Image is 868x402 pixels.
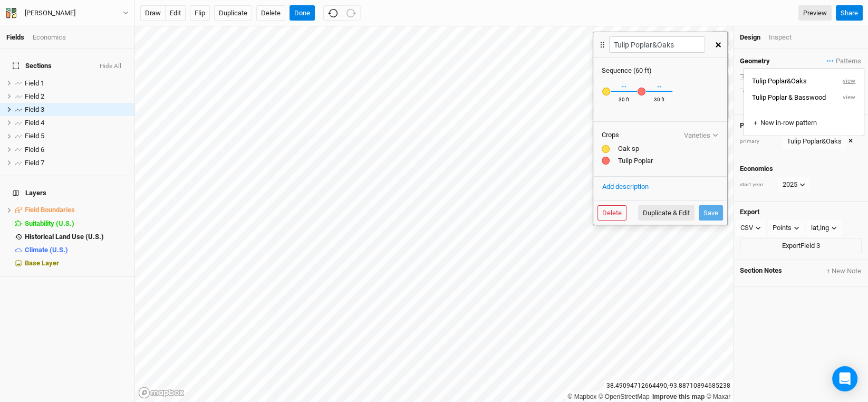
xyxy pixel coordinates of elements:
button: Done [290,5,315,21]
div: Oak sp [602,144,719,154]
button: 2025 [778,177,810,193]
canvas: Map [135,26,733,402]
span: Field Boundaries [25,206,75,214]
a: Preview [798,5,832,21]
span: Suitability (U.S.) [25,219,74,227]
span: Field 1 [25,79,44,87]
input: Pattern name [609,36,705,53]
button: Tulip Poplar&Oaks [782,133,846,149]
div: Design [740,33,760,42]
a: Fields [6,33,24,41]
button: Delete [256,5,285,21]
div: Field 2 [25,92,128,101]
div: Field 3 [25,106,128,114]
a: Maxar [706,393,730,400]
a: Mapbox logo [138,387,185,399]
button: view [835,89,864,106]
button: Hide All [99,63,122,70]
div: Open Intercom Messenger [832,366,857,391]
button: edit [165,5,186,21]
button: draw [140,5,166,21]
div: Inspect [769,33,806,42]
button: Patterns [826,55,862,67]
button: Varieties [683,131,719,139]
button: Duplicate & Edit [638,205,695,221]
div: Tulip Poplar [602,156,719,166]
button: Duplicate [214,5,252,21]
button: + New Note [826,266,862,276]
span: Field 5 [25,132,44,140]
button: Undo (^z) [323,5,342,21]
span: Field 7 [25,159,44,167]
span: Patterns [827,56,861,66]
div: Base Layer [25,259,128,267]
span: Sections [13,62,52,70]
div: Field Boundaries [25,206,128,214]
button: Flip [190,5,210,21]
div: 30 ft [654,96,664,107]
button: × [848,136,853,147]
div: Field 4 [25,119,128,127]
div: Field 5 [25,132,128,140]
span: Field 2 [25,92,44,100]
div: primary [740,138,777,146]
button: Save [699,205,723,221]
div: Field 1 [25,79,128,88]
button: Add description [602,181,649,193]
a: Mapbox [567,393,596,400]
button: Share [836,5,863,21]
span: Field 3 [25,106,44,113]
div: ＋ New in-row pattern [752,118,855,128]
div: Graybill Claude [25,8,75,18]
div: 38.49094712664490 , -93.88710894685238 [604,380,733,391]
div: Sequence ( 60 ft ) [602,66,719,75]
div: CSV [740,223,753,233]
h4: Geometry [740,57,770,65]
div: lat,lng [811,223,829,233]
h4: Layers [6,183,128,204]
button: [PERSON_NAME] [5,7,129,19]
button: Redo (^Z) [342,5,361,21]
span: Historical Land Use (U.S.) [25,233,104,241]
h4: Export [740,208,862,216]
button: lat,lng [806,220,842,236]
div: Climate (U.S.) [25,246,128,254]
div: Points [773,223,792,233]
div: Field 7 [25,159,128,167]
span: Field 4 [25,119,44,127]
button: view [835,73,864,89]
div: Crops [602,130,719,140]
div: Tulip Poplar&Oaks [787,136,842,147]
span: Climate (U.S.) [25,246,68,254]
span: Field 6 [25,146,44,154]
span: Base Layer [25,259,59,267]
span: Section Notes [740,266,782,276]
button: ExportField 3 [740,238,862,254]
h4: Economics [740,165,862,173]
a: Improve this map [652,393,705,400]
div: Field 6 [25,146,128,154]
div: [PERSON_NAME] [25,8,75,18]
div: 30 ft [619,96,629,107]
div: Historical Land Use (U.S.) [25,233,128,241]
button: CSV [736,220,766,236]
button: Points [768,220,804,236]
button: Tulip Poplar&Oaks [744,73,835,89]
div: Economics [33,33,66,42]
button: Delete [597,205,626,221]
div: start year [740,181,777,189]
div: ↔ [621,75,628,91]
div: ↔ [656,75,663,91]
button: Tulip Poplar & Basswood [744,89,835,106]
div: between row [740,73,786,81]
a: OpenStreetMap [599,393,650,400]
div: row count [740,87,786,95]
h4: Pattern [740,121,862,130]
div: Suitability (U.S.) [25,219,128,228]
